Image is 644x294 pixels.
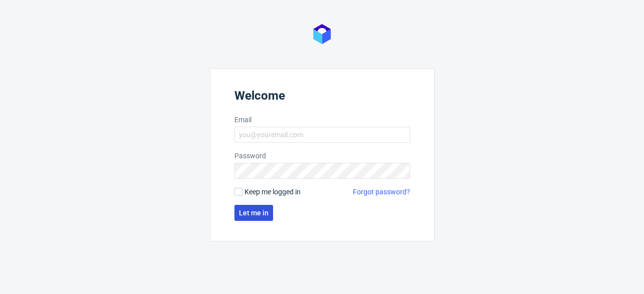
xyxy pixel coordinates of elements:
button: Let me in [234,205,273,221]
header: Welcome [234,89,410,107]
label: Email [234,115,410,125]
input: you@youremail.com [234,127,410,143]
a: Forgot password? [353,187,410,197]
span: Keep me logged in [244,187,301,197]
label: Password [234,151,410,161]
span: Let me in [239,209,269,216]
